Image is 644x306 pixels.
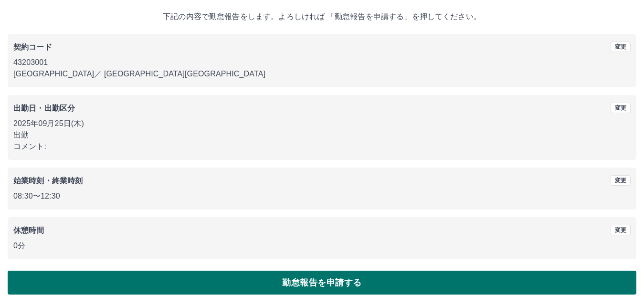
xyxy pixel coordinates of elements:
button: 勤怠報告を申請する [8,271,636,295]
b: 出勤日・出勤区分 [13,104,75,112]
button: 変更 [611,103,631,113]
p: 08:30 〜 12:30 [13,190,631,202]
b: 休憩時間 [13,226,44,234]
b: 契約コード [13,43,52,51]
button: 変更 [611,175,631,186]
p: 2025年09月25日(木) [13,118,631,129]
button: 変更 [611,225,631,235]
p: 0分 [13,240,631,252]
p: コメント: [13,141,631,152]
p: 下記の内容で勤怠報告をします。よろしければ 「勤怠報告を申請する」を押してください。 [8,11,636,22]
p: 43203001 [13,57,631,68]
button: 変更 [611,42,631,52]
p: [GEOGRAPHIC_DATA] ／ [GEOGRAPHIC_DATA][GEOGRAPHIC_DATA] [13,68,631,80]
b: 始業時刻・終業時刻 [13,177,83,185]
p: 出勤 [13,129,631,141]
